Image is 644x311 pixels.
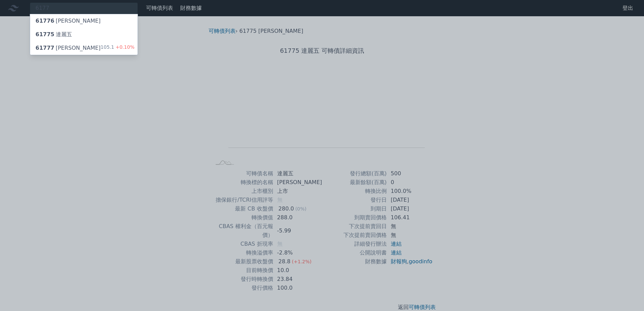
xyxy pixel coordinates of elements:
span: 61775 [35,31,54,38]
span: 61777 [35,45,54,51]
span: 61776 [35,18,54,24]
div: [PERSON_NAME] [35,17,101,25]
a: 61777[PERSON_NAME] 105.1+0.10% [30,41,138,55]
div: 達麗五 [35,30,72,39]
span: +0.10% [114,44,135,50]
a: 61776[PERSON_NAME] [30,14,138,28]
a: 61775達麗五 [30,28,138,41]
div: [PERSON_NAME] [35,44,101,52]
div: 105.1 [101,44,135,52]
